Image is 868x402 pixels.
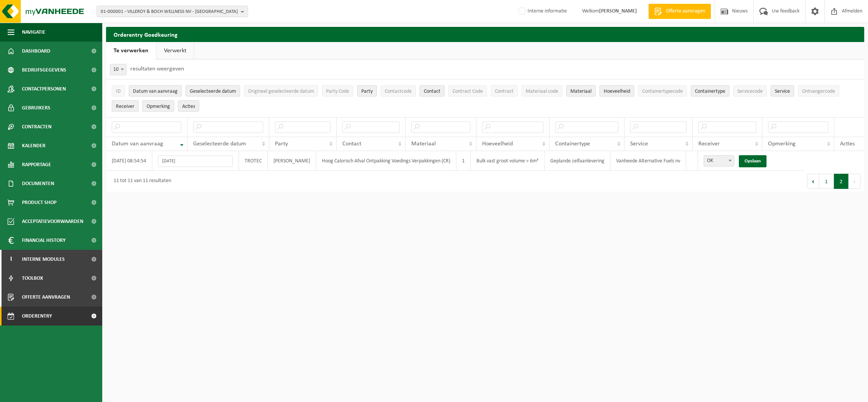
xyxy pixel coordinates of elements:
[802,89,835,94] span: Ontvangercode
[566,85,596,97] button: MateriaalMateriaal: Activate to sort
[22,117,52,136] span: Contracten
[22,98,50,117] span: Gebruikers
[116,104,134,109] span: Receiver
[106,42,156,59] a: Te verwerken
[322,85,353,97] button: Party CodeParty Code: Activate to sort
[698,141,720,147] span: Receiver
[424,89,440,94] span: Contact
[22,193,56,212] span: Product Shop
[526,89,558,94] span: Materiaal code
[106,151,152,171] td: [DATE] 08:54:54
[112,141,163,147] span: Datum van aanvraag
[411,141,436,147] span: Materiaal
[664,8,707,15] span: Offerte aanvragen
[768,141,796,147] span: Opmerking
[482,141,513,147] span: Hoeveelheid
[771,85,794,97] button: ServiceService: Activate to sort
[106,27,864,42] h2: Orderentry Goedkeuring
[695,89,725,94] span: Containertype
[193,141,246,147] span: Geselecteerde datum
[22,23,45,42] span: Navigatie
[326,89,349,94] span: Party Code
[22,250,65,269] span: Interne modules
[599,85,634,97] button: HoeveelheidHoeveelheid: Activate to sort
[248,89,314,94] span: Origineel geselecteerde datum
[129,85,182,97] button: Datum van aanvraagDatum van aanvraag: Activate to remove sorting
[737,89,763,94] span: Servicecode
[342,141,361,147] span: Contact
[849,174,860,189] button: Next
[244,85,318,97] button: Origineel geselecteerde datumOrigineel geselecteerde datum: Activate to sort
[807,174,819,189] button: Previous
[638,85,687,97] button: ContainertypecodeContainertypecode: Activate to sort
[142,100,174,112] button: OpmerkingOpmerking: Activate to sort
[22,288,70,307] span: Offerte aanvragen
[798,85,839,97] button: OntvangercodeOntvangercode: Activate to sort
[819,174,834,189] button: 1
[22,231,66,250] span: Financial History
[775,89,790,94] span: Service
[22,79,66,98] span: Contactpersonen
[239,151,268,171] td: TROTEC
[704,155,734,167] span: OK
[22,212,83,231] span: Acceptatievoorwaarden
[495,89,514,94] span: Contract
[112,85,125,97] button: IDID: Activate to sort
[22,42,50,61] span: Dashboard
[22,307,86,326] span: Orderentry Goedkeuring
[545,151,610,171] td: Geplande zelfaanlevering
[381,85,416,97] button: ContactcodeContactcode: Activate to sort
[101,6,238,17] span: 01-000001 - VILLEROY & BOCH WELLNESS NV - [GEOGRAPHIC_DATA]
[22,174,54,193] span: Documenten
[133,89,178,94] span: Datum van aanvraag
[453,89,483,94] span: Contract Code
[604,89,630,94] span: Hoeveelheid
[610,151,686,171] td: Vanheede Alternative Fuels nv
[642,89,683,94] span: Containertypecode
[733,85,767,97] button: ServicecodeServicecode: Activate to sort
[420,85,445,97] button: ContactContact: Activate to sort
[739,155,767,167] a: Opslaan
[704,156,734,166] span: OK
[471,151,545,171] td: Bulk vast groot volume > 6m³
[22,269,43,288] span: Toolbox
[521,85,562,97] button: Materiaal codeMateriaal code: Activate to sort
[599,8,637,14] strong: [PERSON_NAME]
[361,89,373,94] span: Party
[555,141,590,147] span: Containertype
[116,89,121,94] span: ID
[110,64,126,75] span: 10
[448,85,487,97] button: Contract CodeContract Code: Activate to sort
[834,174,849,189] button: 2
[275,141,288,147] span: Party
[456,151,471,171] td: 1
[182,104,195,109] span: Acties
[22,155,51,174] span: Rapportage
[130,66,184,72] label: resultaten weergeven
[22,61,66,79] span: Bedrijfsgegevens
[147,104,170,109] span: Opmerking
[8,250,14,269] span: I
[357,85,377,97] button: PartyParty: Activate to sort
[112,100,139,112] button: ReceiverReceiver: Activate to sort
[840,141,855,147] span: Acties
[22,136,45,155] span: Kalender
[268,151,316,171] td: [PERSON_NAME]
[570,89,592,94] span: Materiaal
[630,141,648,147] span: Service
[110,175,171,188] div: 11 tot 11 van 11 resultaten
[97,6,248,17] button: 01-000001 - VILLEROY & BOCH WELLNESS NV - [GEOGRAPHIC_DATA]
[186,85,240,97] button: Geselecteerde datumGeselecteerde datum: Activate to sort
[316,151,456,171] td: Hoog Calorisch Afval Ontpakking Voedings Verpakkingen (CR)
[691,85,729,97] button: ContainertypeContainertype: Activate to sort
[517,6,567,17] label: Interne informatie
[385,89,412,94] span: Contactcode
[648,4,711,19] a: Offerte aanvragen
[178,100,199,112] button: Acties
[491,85,518,97] button: ContractContract: Activate to sort
[190,89,236,94] span: Geselecteerde datum
[156,42,194,59] a: Verwerkt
